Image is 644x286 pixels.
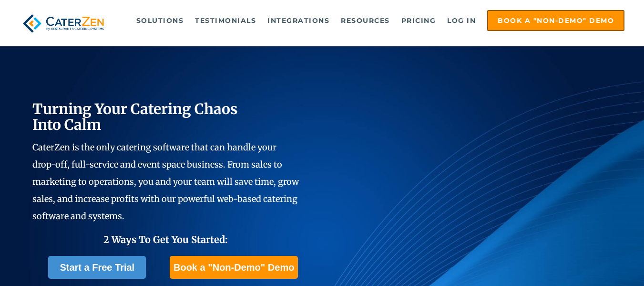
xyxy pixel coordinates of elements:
a: Log in [442,11,480,30]
img: caterzen [20,10,108,37]
div: Navigation Menu [123,10,625,31]
a: Book a "Non-Demo" Demo [487,10,624,31]
span: CaterZen is the only catering software that can handle your drop-off, full-service and event spac... [32,142,299,222]
a: Testimonials [190,11,261,30]
a: Pricing [397,11,441,30]
a: Solutions [132,11,189,30]
a: Resources [336,11,395,30]
a: Book a "Non-Demo" Demo [170,256,298,279]
iframe: Help widget launcher [559,249,634,275]
a: Start a Free Trial [48,256,146,279]
span: 2 Ways To Get You Started: [103,233,228,245]
span: Turning Your Catering Chaos Into Calm [32,100,238,134]
a: Integrations [263,11,334,30]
